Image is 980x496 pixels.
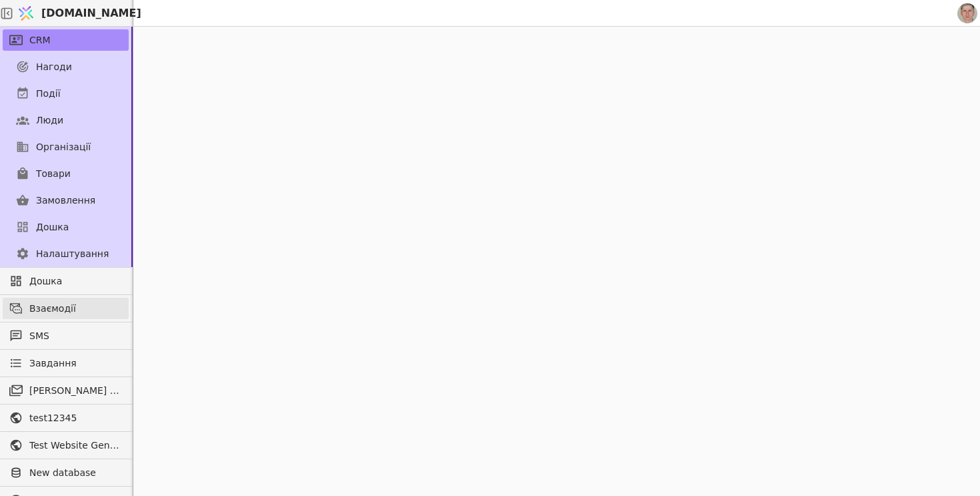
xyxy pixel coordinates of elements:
span: SMS [29,329,122,343]
a: CRM [3,29,129,51]
span: Події [36,87,61,101]
a: [PERSON_NAME] розсилки [3,380,129,401]
span: Товари [36,167,71,181]
span: Взаємодії [29,302,122,316]
a: Замовлення [3,190,129,211]
img: Logo [16,1,36,26]
span: Люди [36,113,63,128]
a: Люди [3,109,129,131]
img: 1560949290925-CROPPED-IMG_0201-2-.jpg [957,3,977,23]
a: Організації [3,136,129,158]
a: Нагоди [3,56,129,77]
span: CRM [29,33,51,47]
span: [PERSON_NAME] розсилки [29,384,122,398]
span: Дошка [36,220,69,234]
span: Замовлення [36,194,95,208]
a: Завдання [3,352,129,374]
a: Дошка [3,270,129,292]
a: SMS [3,325,129,346]
span: Завдання [29,356,77,370]
span: Налаштування [36,247,109,261]
span: Дошка [29,274,122,288]
a: New database [3,462,129,483]
a: [DOMAIN_NAME] [13,1,133,26]
span: New database [29,466,122,480]
a: Товари [3,163,129,184]
span: Нагоди [36,60,72,74]
a: Взаємодії [3,298,129,319]
a: Налаштування [3,243,129,264]
span: [DOMAIN_NAME] [41,5,141,21]
a: test12345 [3,407,129,429]
span: test12345 [29,411,122,425]
a: Дошка [3,216,129,238]
span: Організації [36,140,91,154]
span: Test Website General template [29,439,122,453]
a: Test Website General template [3,435,129,456]
a: Події [3,83,129,104]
